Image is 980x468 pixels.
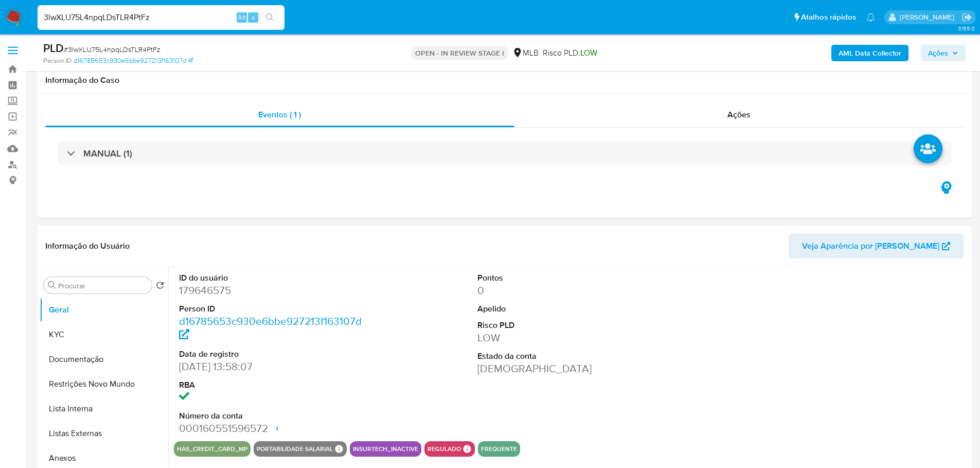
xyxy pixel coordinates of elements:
[802,234,939,258] span: Veja Aparência por [PERSON_NAME]
[928,45,948,61] span: Ações
[839,45,901,61] b: AML Data Collector
[427,447,461,451] button: regulado
[477,283,666,298] dd: 0
[83,148,132,159] h3: MANUAL (1)
[481,447,517,451] button: frequente
[477,361,666,376] dd: [DEMOGRAPHIC_DATA]
[58,142,951,165] div: MANUAL (1)
[921,45,966,61] button: Ações
[45,241,130,251] h1: Informação do Usuário
[179,272,368,284] dt: ID do usuário
[477,320,666,331] dt: Risco PLD
[40,421,168,446] button: Listas Externas
[74,56,193,65] a: d16785653c930e6bbe927213f163107d
[40,347,168,372] button: Documentação
[238,12,246,22] span: Alt
[831,45,908,61] button: AML Data Collector
[40,298,168,322] button: Geral
[900,12,958,22] p: lucas.portella@mercadolivre.com
[580,47,597,59] span: LOW
[156,281,164,292] button: Retornar ao pedido padrão
[43,40,64,56] b: PLD
[512,47,539,59] div: MLB
[543,47,597,59] span: Risco PLD:
[477,303,666,315] dt: Apelido
[40,322,168,347] button: KYC
[866,13,875,22] a: Notificações
[727,109,751,120] span: Ações
[477,272,666,284] dt: Pontos
[179,421,368,436] dd: 000160551596572
[38,11,284,24] input: Pesquise usuários ou casos...
[477,351,666,362] dt: Estado da conta
[257,447,333,451] button: Portabilidade Salarial
[179,349,368,360] dt: Data de registro
[353,447,418,451] button: insurtech_inactive
[40,372,168,396] button: Restrições Novo Mundo
[179,303,368,315] dt: Person ID
[801,12,856,23] span: Atalhos rápidos
[179,379,368,391] dt: RBA
[40,396,168,421] button: Lista Interna
[411,46,508,60] p: OPEN - IN REVIEW STAGE I
[477,331,666,345] dd: LOW
[258,109,301,120] span: Eventos ( 1 )
[177,447,247,451] button: has_credit_card_mp
[64,44,161,55] span: # 3lwXLU75L4npqLDsTLR4PtFz
[252,12,255,22] span: s
[259,10,280,25] button: search-icon
[179,314,362,343] a: d16785653c930e6bbe927213f163107d
[961,12,972,23] a: Sair
[45,75,964,85] h1: Informação do Caso
[789,234,964,258] button: Veja Aparência por [PERSON_NAME]
[179,283,368,298] dd: 179646575
[179,359,368,374] dd: [DATE] 13:58:07
[179,410,368,422] dt: Número da conta
[43,56,72,65] b: Person ID
[48,281,56,289] button: Procurar
[58,281,148,290] input: Procurar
